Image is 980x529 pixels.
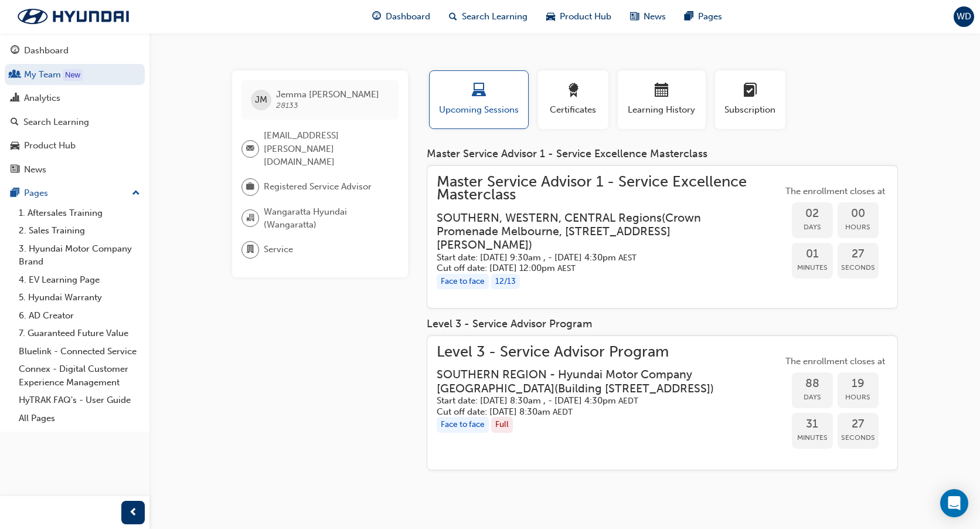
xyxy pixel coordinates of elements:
div: Level 3 - Service Advisor Program [427,318,898,331]
span: briefcase-icon [246,179,254,195]
a: Analytics [5,87,145,109]
span: Product Hub [560,10,611,23]
span: Upcoming Sessions [438,103,519,117]
span: 31 [792,418,833,431]
a: Dashboard [5,40,145,62]
span: search-icon [449,9,457,24]
div: 12 / 13 [491,274,520,290]
div: Pages [24,186,48,200]
div: Product Hub [24,139,76,152]
span: 27 [838,247,879,261]
span: Seconds [838,431,879,445]
a: pages-iconPages [675,5,731,29]
span: award-icon [566,83,580,99]
span: Level 3 - Service Advisor Program [437,345,782,359]
h3: SOUTHERN REGION - Hyundai Motor Company [GEOGRAPHIC_DATA] ( Building [STREET_ADDRESS] ) [437,368,764,395]
a: 4. EV Learning Page [14,271,145,289]
a: 7. Guaranteed Future Value [14,324,145,343]
span: Certificates [547,103,600,117]
a: news-iconNews [621,5,675,29]
span: people-icon [11,70,19,80]
span: news-icon [630,9,639,24]
span: car-icon [11,141,19,151]
span: news-icon [11,165,19,175]
a: search-iconSearch Learning [440,5,537,29]
button: Subscription [715,70,785,129]
span: The enrollment closes at [782,185,888,198]
div: Dashboard [24,44,69,57]
a: 2. Sales Training [14,222,145,240]
span: Dashboard [386,10,430,23]
span: Australian Eastern Standard Time AEST [618,253,637,263]
span: [EMAIL_ADDRESS][PERSON_NAME][DOMAIN_NAME] [264,129,389,169]
a: News [5,159,145,181]
button: Upcoming Sessions [429,70,529,129]
span: car-icon [546,9,555,24]
span: Master Service Advisor 1 - Service Excellence Masterclass [437,175,782,202]
div: Face to face [437,417,489,433]
span: Minutes [792,261,833,274]
button: Pages [5,182,145,204]
span: organisation-icon [246,211,254,226]
div: Full [491,417,513,433]
span: laptop-icon [472,83,486,99]
div: Master Service Advisor 1 - Service Excellence Masterclass [427,148,898,161]
span: JM [255,93,267,107]
a: Level 3 - Service Advisor ProgramSOUTHERN REGION - Hyundai Motor Company [GEOGRAPHIC_DATA](Buildi... [437,345,888,461]
div: News [24,163,46,177]
span: Seconds [838,261,879,274]
a: Product Hub [5,135,145,157]
div: Tooltip anchor [63,69,83,81]
span: The enrollment closes at [782,355,888,368]
h5: Cut off date: [DATE] 8:30am [437,406,764,418]
span: Learning History [627,103,697,117]
span: 00 [838,207,879,221]
span: Subscription [724,103,777,117]
span: Hours [838,221,879,234]
span: Australian Eastern Daylight Time AEDT [553,407,573,417]
h5: Start date: [DATE] 8:30am , - [DATE] 4:30pm [437,395,764,406]
span: guage-icon [372,9,381,24]
a: Master Service Advisor 1 - Service Excellence MasterclassSOUTHERN, WESTERN, CENTRAL Regions(Crown... [437,175,888,299]
span: Search Learning [462,10,528,23]
div: Search Learning [23,116,89,129]
a: Search Learning [5,111,145,133]
span: calendar-icon [655,83,669,99]
span: Minutes [792,431,833,445]
span: 19 [838,377,879,391]
span: News [644,10,666,23]
span: 88 [792,377,833,391]
button: Certificates [538,70,608,129]
span: 27 [838,418,879,431]
span: up-icon [132,186,140,201]
span: Wangaratta Hyundai (Wangaratta) [264,205,389,232]
span: guage-icon [11,46,19,56]
a: Bluelink - Connected Service [14,343,145,361]
span: 28133 [276,100,298,110]
span: chart-icon [11,93,19,104]
a: car-iconProduct Hub [537,5,621,29]
span: search-icon [11,117,19,128]
span: 01 [792,247,833,261]
h5: Start date: [DATE] 9:30am , - [DATE] 4:30pm [437,252,764,263]
a: Connex - Digital Customer Experience Management [14,360,145,391]
span: pages-icon [685,9,693,24]
div: Analytics [24,91,60,105]
span: Australian Eastern Standard Time AEST [557,263,576,273]
a: 3. Hyundai Motor Company Brand [14,240,145,271]
a: guage-iconDashboard [363,5,440,29]
a: All Pages [14,409,145,428]
a: 1. Aftersales Training [14,204,145,222]
h3: SOUTHERN, WESTERN, CENTRAL Regions ( Crown Promenade Melbourne, [STREET_ADDRESS][PERSON_NAME] ) [437,211,764,252]
span: WD [957,10,971,23]
img: Trak [6,4,141,29]
span: Days [792,391,833,404]
span: prev-icon [129,506,138,520]
a: 6. AD Creator [14,307,145,325]
a: 5. Hyundai Warranty [14,289,145,307]
span: Australian Eastern Daylight Time AEDT [618,396,638,406]
span: 02 [792,207,833,221]
span: Pages [698,10,722,23]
